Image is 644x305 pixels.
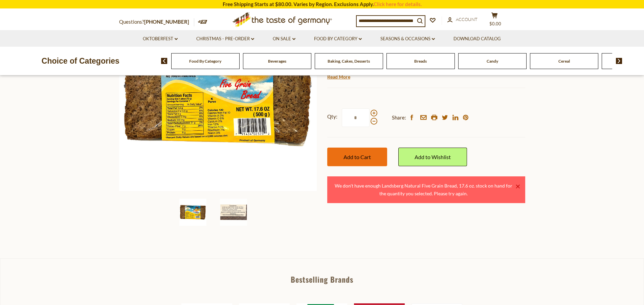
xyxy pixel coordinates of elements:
span: Share: [392,113,406,122]
strong: Qty: [327,112,337,121]
div: We don't have enough Landsberg Natural Five Grain Bread, 17.6 oz. stock on hand for the quantity ... [333,182,514,198]
a: Account [447,16,478,23]
a: Candy [487,59,498,64]
img: previous arrow [161,58,168,64]
span: Account [456,17,478,22]
img: Landsberg Natural Five Grain Bread, 17.6 oz. [179,199,206,226]
span: $0.00 [489,21,501,26]
a: Cereal [558,59,570,64]
img: next arrow [616,58,622,64]
a: [PHONE_NUMBER] [144,19,189,25]
a: Download Catalog [453,35,501,43]
p: Questions? [119,18,194,26]
input: Qty: [342,108,370,127]
div: Bestselling Brands [0,276,644,283]
a: Beverages [268,59,286,64]
a: Oktoberfest [143,35,178,43]
a: Click here for details. [374,1,422,7]
a: On Sale [273,35,295,43]
button: $0.00 [485,12,505,29]
a: Food By Category [189,59,221,64]
a: Add to Wishlist [398,148,467,166]
a: Christmas - PRE-ORDER [196,35,254,43]
a: × [516,184,520,189]
a: Breads [414,59,427,64]
button: Add to Cart [327,148,387,166]
a: Read More [327,73,350,80]
a: Seasons & Occasions [380,35,435,43]
a: Food By Category [314,35,362,43]
span: Add to Cart [343,154,371,160]
a: Baking, Cakes, Desserts [328,59,370,64]
img: Landsberg Natural Five Grain Bread, 17.6 oz. [220,199,247,226]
